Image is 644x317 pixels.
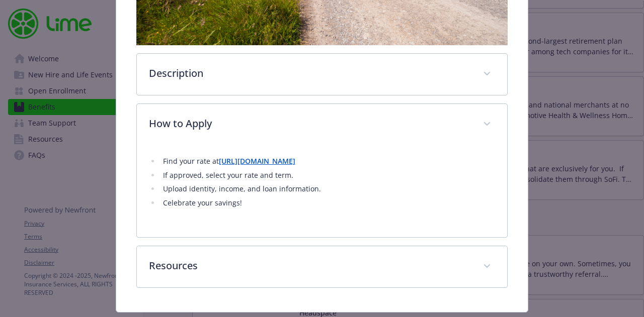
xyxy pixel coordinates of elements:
li: Celebrate your savings! [160,197,495,209]
p: How to Apply [149,116,470,131]
p: Description [149,66,470,81]
li: Upload identity, income, and loan information. [160,183,495,195]
li: Find your rate at [160,155,495,167]
div: Description [137,54,507,95]
div: How to Apply [137,104,507,145]
div: How to Apply [137,145,507,238]
a: [URL][DOMAIN_NAME] [219,156,295,166]
li: If approved, select your rate and term. [160,169,495,181]
div: Resources [137,246,507,287]
p: Resources [149,258,470,273]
